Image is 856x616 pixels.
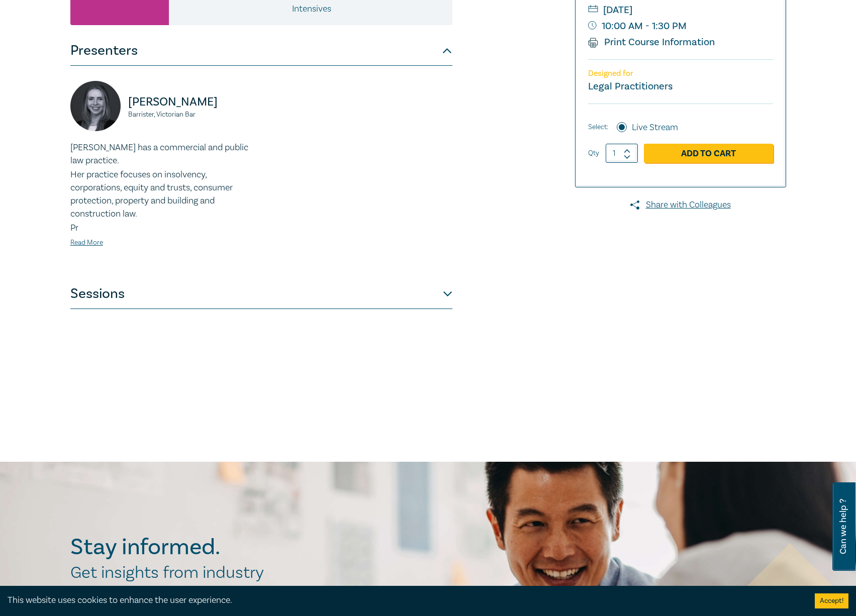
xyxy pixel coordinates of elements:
[632,121,678,134] label: Live Stream
[588,148,599,159] label: Qty
[70,238,103,247] a: Read More
[70,81,121,131] img: https://s3.ap-southeast-2.amazonaws.com/leo-cussen-store-production-content/Contacts/Hannah%20McI...
[588,36,715,49] a: Print Course Information
[606,144,638,163] input: 1
[70,534,308,560] h2: Stay informed.
[588,18,773,34] small: 10:00 AM - 1:30 PM
[70,222,255,235] p: Pr
[70,279,452,309] button: Sessions
[588,122,608,133] span: Select:
[128,94,255,110] p: [PERSON_NAME]
[70,36,452,66] button: Presenters
[575,198,786,212] a: Share with Colleagues
[70,168,255,221] p: Her practice focuses on insolvency, corporations, equity and trusts, consumer protection, propert...
[8,594,800,607] div: This website uses cookies to enhance the user experience.
[588,2,773,18] small: [DATE]
[588,80,673,93] small: Legal Practitioners
[838,488,848,565] span: Can we help ?
[815,593,848,608] button: Accept cookies
[70,141,255,167] p: [PERSON_NAME] has a commercial and public law practice.
[588,69,773,78] p: Designed for
[644,144,773,163] a: Add to Cart
[128,111,255,118] small: Barrister, Victorian Bar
